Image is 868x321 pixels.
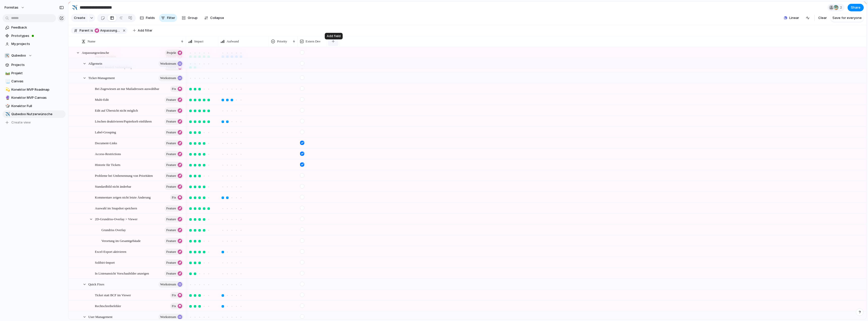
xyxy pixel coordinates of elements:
button: Create [71,14,88,22]
a: 📃Canvas [3,78,66,85]
button: Clear [816,14,829,22]
span: Excel-Export aktivieren [95,249,126,254]
span: Qubedoo [11,53,26,58]
button: is [90,28,94,33]
button: ✈️ [5,112,10,117]
span: User Management [88,314,113,319]
span: Feature [166,96,176,103]
span: Bei Zugewiesen an nur Mailadressen auswählbar [95,86,159,91]
span: Access-Restrictions [95,151,121,157]
span: Impact [194,39,203,44]
button: Create view [3,119,66,126]
button: Feature [165,151,183,157]
span: Feature [166,129,176,136]
span: Feature [166,151,176,158]
span: Probleme bei Umbenennung von Prioritäten [95,172,153,178]
a: 🛤️Projekt [3,69,66,77]
span: Feature [166,161,176,168]
span: workstream [160,313,176,320]
span: Konektor Full [11,104,64,109]
span: Parent [79,28,90,33]
span: Aufwand [227,39,239,44]
a: 💫Konektor MVP Roadmap [3,86,66,93]
span: Ticket statt BCF im Viewer [95,292,131,298]
span: Create [74,15,85,20]
span: Feature [166,227,176,234]
button: ✈️ [71,4,79,12]
button: workstream [158,281,183,288]
button: Formitas [2,4,27,12]
button: Feature [165,238,183,244]
span: Projekt [167,49,176,56]
button: workstream [158,60,183,67]
a: Prototypes [3,32,66,40]
span: Allgemein [88,60,102,66]
button: Feature [165,129,183,136]
span: Feature [166,107,176,114]
button: workstream [158,75,183,81]
span: workstream [160,281,176,288]
span: Kommentare zeigen nicht letzte Änderung [95,194,151,200]
span: Group [188,15,198,20]
button: Fields [138,14,157,22]
span: Qubedoo Nutzerwünsche [11,112,64,117]
button: 🛠️Qubedoo [3,52,66,59]
button: Feature [165,118,183,125]
span: Auswahl im Snapshot speichern [95,205,137,211]
span: Share [851,5,860,10]
span: Prototypes [11,33,64,38]
span: Feedback [11,25,64,30]
button: Feature [165,270,183,277]
span: Grundriss Overlay [101,227,126,233]
span: is [91,28,93,33]
span: Anpassungswünsche [100,28,120,33]
button: Feature [165,183,183,190]
span: Löschen deaktivieren/Papierkorb einführen [95,118,152,124]
button: Feature [165,227,183,233]
span: Fix [172,194,176,201]
button: Share [848,4,864,11]
button: Linear [782,14,801,22]
span: Multi-Edit [95,96,109,102]
button: Feature [165,107,183,114]
span: Add filter [138,28,152,33]
span: Feature [166,140,176,147]
span: Feature [166,216,176,223]
div: 🔮Konektor MVP Canvas [3,94,66,102]
span: Feature [166,259,176,266]
span: 2D-Grundriss-Overlay > Viewer [95,216,138,222]
span: Extern Dev [306,39,321,44]
button: Save for everyone [830,14,864,22]
div: Add field [325,33,343,39]
button: Feature [165,96,183,103]
button: Group [179,14,200,22]
span: Standardbild nicht änderbar [95,183,131,189]
a: ✈️Qubedoo Nutzerwünsche [3,110,66,118]
span: Anpassungswünsche [82,50,109,55]
button: 💫 [5,87,10,92]
span: Projects [11,62,64,67]
button: Fix [170,194,183,201]
button: Feature [165,140,183,146]
span: In Listenansicht Vorschaubilder anzeigen [95,270,149,276]
span: Verortung im Gesamtgebäude [101,238,141,243]
span: workstream [160,60,176,67]
span: Document-Links [95,140,117,146]
button: workstream [158,314,183,320]
a: Feedback [3,24,66,31]
a: My projects [3,40,66,48]
span: Clear [818,15,827,20]
span: Formitas [5,5,18,10]
span: Feature [166,270,176,277]
span: workstream [160,75,176,82]
span: Feature [166,118,176,125]
span: Feature [166,172,176,179]
button: Feature [165,216,183,223]
span: Collapse [210,15,224,20]
button: Collapse [202,14,226,22]
span: Filter [167,15,175,20]
span: Rechtschreibefehler [95,303,121,309]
